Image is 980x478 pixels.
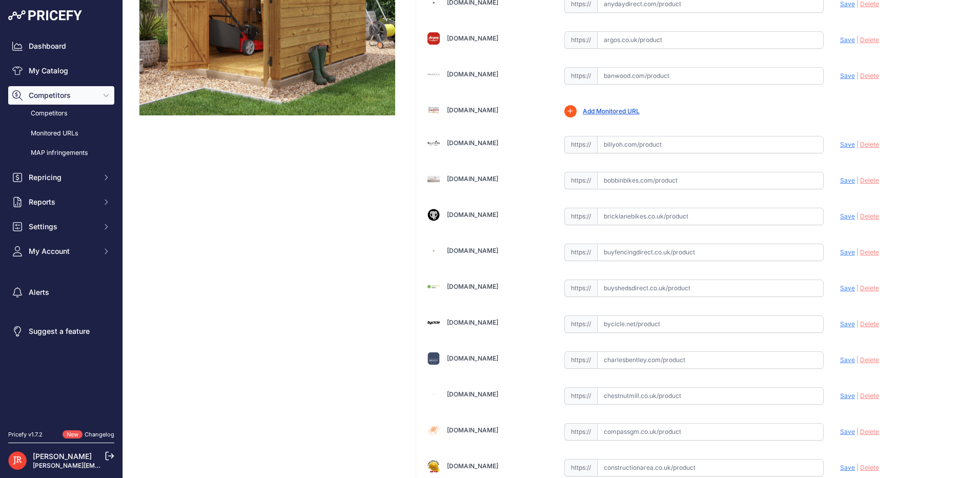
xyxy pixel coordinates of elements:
[597,423,824,441] input: compassgm.co.uk/product
[856,141,859,148] span: |
[564,351,597,369] span: https://
[8,37,114,55] a: Dashboard
[447,354,498,362] a: [DOMAIN_NAME]
[564,136,597,153] span: https://
[840,320,855,328] span: Save
[29,222,96,232] span: Settings
[33,462,241,469] a: [PERSON_NAME][EMAIL_ADDRESS][PERSON_NAME][DOMAIN_NAME]
[8,62,114,80] a: My Catalog
[564,280,597,297] span: https://
[856,428,859,435] span: |
[564,244,597,261] span: https://
[8,125,114,143] a: Monitored URLs
[8,322,114,341] a: Suggest a feature
[8,430,43,439] div: Pricefy v1.7.2
[597,351,824,369] input: charlesbentley.com/product
[856,320,859,328] span: |
[840,141,855,148] span: Save
[856,72,859,79] span: |
[597,136,824,153] input: billyoh.com/product
[860,248,879,256] span: Delete
[447,462,498,470] a: [DOMAIN_NAME]
[29,197,96,207] span: Reports
[840,36,855,44] span: Save
[447,175,498,183] a: [DOMAIN_NAME]
[8,144,114,162] a: MAP infringements
[447,318,498,326] a: [DOMAIN_NAME]
[840,428,855,435] span: Save
[597,387,824,405] input: chestnutmill.co.uk/product
[597,172,824,189] input: bobbinbikes.com/product
[29,90,96,101] span: Competitors
[860,72,879,79] span: Delete
[840,212,855,220] span: Save
[840,356,855,364] span: Save
[840,392,855,400] span: Save
[8,242,114,261] button: My Account
[860,320,879,328] span: Delete
[8,193,114,211] button: Reports
[8,86,114,105] button: Competitors
[564,387,597,405] span: https://
[85,431,114,438] a: Changelog
[856,176,859,184] span: |
[447,426,498,434] a: [DOMAIN_NAME]
[597,67,824,85] input: banwood.com/product
[860,356,879,364] span: Delete
[856,248,859,256] span: |
[447,390,498,398] a: [DOMAIN_NAME]
[63,430,83,439] span: New
[564,31,597,49] span: https://
[33,452,92,461] a: [PERSON_NAME]
[447,106,498,114] a: [DOMAIN_NAME]
[8,37,114,418] nav: Sidebar
[860,428,879,435] span: Delete
[856,356,859,364] span: |
[856,464,859,471] span: |
[564,459,597,476] span: https://
[564,315,597,333] span: https://
[8,217,114,236] button: Settings
[860,284,879,292] span: Delete
[856,392,859,400] span: |
[860,464,879,471] span: Delete
[564,423,597,441] span: https://
[8,10,82,21] img: Pricefy Logo
[447,283,498,290] a: [DOMAIN_NAME]
[597,280,824,297] input: buyshedsdirect.co.uk/product
[447,211,498,218] a: [DOMAIN_NAME]
[840,284,855,292] span: Save
[597,315,824,333] input: bycicle.net/product
[856,212,859,220] span: |
[29,246,96,256] span: My Account
[860,36,879,44] span: Delete
[583,107,640,115] a: Add Monitored URL
[8,168,114,187] button: Repricing
[597,31,824,49] input: argos.co.uk/product
[8,105,114,123] a: Competitors
[447,139,498,147] a: [DOMAIN_NAME]
[564,67,597,85] span: https://
[840,248,855,256] span: Save
[597,208,824,225] input: bricklanebikes.co.uk/product
[856,36,859,44] span: |
[860,141,879,148] span: Delete
[856,284,859,292] span: |
[840,176,855,184] span: Save
[8,283,114,302] a: Alerts
[840,72,855,79] span: Save
[840,464,855,471] span: Save
[860,212,879,220] span: Delete
[29,172,96,183] span: Repricing
[860,176,879,184] span: Delete
[597,244,824,261] input: buyfencingdirect.co.uk/product
[860,392,879,400] span: Delete
[564,208,597,225] span: https://
[564,172,597,189] span: https://
[447,247,498,254] a: [DOMAIN_NAME]
[597,459,824,476] input: constructionarea.co.uk/product
[447,70,498,78] a: [DOMAIN_NAME]
[447,34,498,42] a: [DOMAIN_NAME]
